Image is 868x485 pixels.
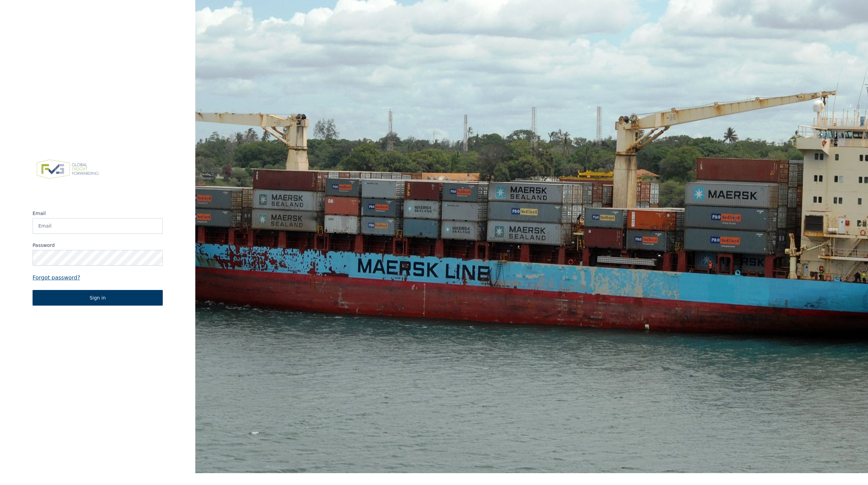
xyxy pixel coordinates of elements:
[33,218,163,234] input: Email
[33,210,163,217] label: Email
[33,242,163,249] label: Password
[33,274,163,282] a: Forgot password?
[33,156,103,183] img: FVG - Global freight forwarding
[33,290,163,306] button: Sign in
